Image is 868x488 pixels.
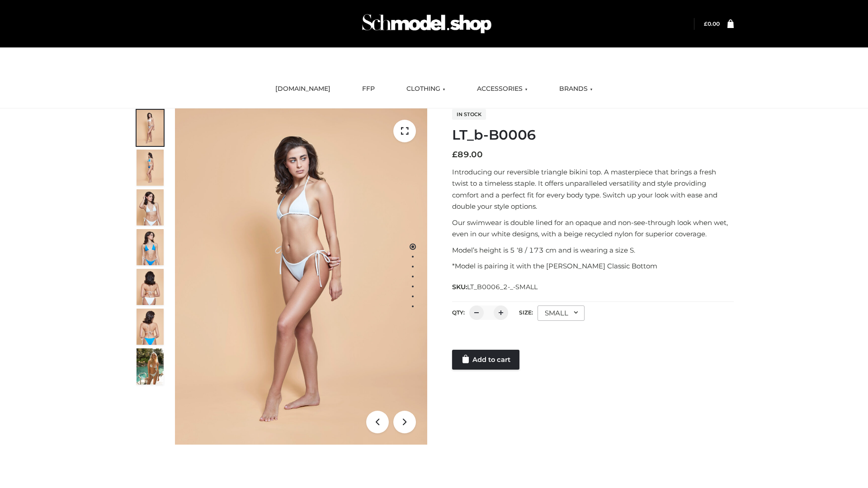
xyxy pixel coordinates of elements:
[704,20,708,27] span: £
[137,110,164,146] img: ArielClassicBikiniTop_CloudNine_AzureSky_OW114ECO_1-scaled.jpg
[519,309,533,316] label: Size:
[400,79,452,99] a: CLOTHING
[452,350,519,370] a: Add to cart
[452,166,734,212] p: Introducing our reversible triangle bikini top. A masterpiece that brings a fresh twist to a time...
[538,305,585,321] div: SMALL
[137,189,164,225] img: ArielClassicBikiniTop_CloudNine_AzureSky_OW114ECO_3-scaled.jpg
[470,79,534,99] a: ACCESSORIES
[175,108,427,445] img: ArielClassicBikiniTop_CloudNine_AzureSky_OW114ECO_1
[355,79,382,99] a: FFP
[452,127,734,143] h1: LT_b-B0006
[137,309,164,345] img: ArielClassicBikiniTop_CloudNine_AzureSky_OW114ECO_8-scaled.jpg
[452,150,458,160] span: £
[137,229,164,265] img: ArielClassicBikiniTop_CloudNine_AzureSky_OW114ECO_4-scaled.jpg
[552,79,599,99] a: BRANDS
[452,282,538,292] span: SKU:
[359,6,495,42] img: Schmodel Admin 964
[452,109,486,120] span: In stock
[452,150,483,160] bdi: 89.00
[137,348,164,385] img: Arieltop_CloudNine_AzureSky2.jpg
[452,309,465,316] label: QTY:
[452,260,734,272] p: *Model is pairing it with the [PERSON_NAME] Classic Bottom
[269,79,337,99] a: [DOMAIN_NAME]
[452,217,734,240] p: Our swimwear is double lined for an opaque and non-see-through look when wet, even in our white d...
[452,244,734,256] p: Model’s height is 5 ‘8 / 173 cm and is wearing a size S.
[467,283,538,291] span: LT_B0006_2-_-SMALL
[137,150,164,186] img: ArielClassicBikiniTop_CloudNine_AzureSky_OW114ECO_2-scaled.jpg
[137,269,164,305] img: ArielClassicBikiniTop_CloudNine_AzureSky_OW114ECO_7-scaled.jpg
[704,20,720,27] bdi: 0.00
[704,20,720,27] a: £0.00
